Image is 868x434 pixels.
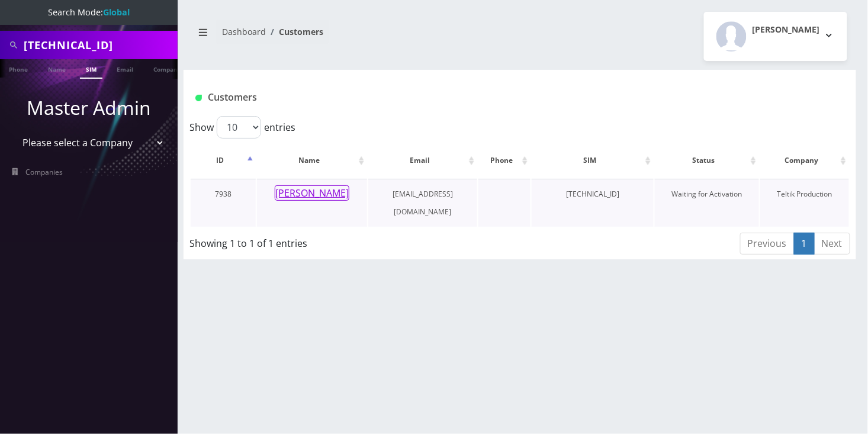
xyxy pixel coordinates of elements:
[760,179,849,227] td: Teltik Production
[111,59,139,78] a: Email
[103,7,130,18] strong: Global
[266,25,323,38] li: Customers
[655,179,758,227] td: Waiting for Activation
[189,116,295,139] label: Show entries
[222,26,266,37] a: Dashboard
[147,59,187,78] a: Company
[532,179,654,227] td: [TECHNICAL_ID]
[275,185,349,201] button: [PERSON_NAME]
[753,25,820,35] h2: [PERSON_NAME]
[794,233,815,255] a: 1
[191,179,256,227] td: 7938
[532,143,654,178] th: SIM: activate to sort column ascending
[189,232,456,250] div: Showing 1 to 1 of 1 entries
[42,59,72,78] a: Name
[24,34,175,56] input: Search All Companies
[26,167,63,177] span: Companies
[704,12,847,61] button: [PERSON_NAME]
[740,233,795,255] a: Previous
[48,7,130,18] span: Search Mode:
[368,179,477,227] td: [EMAIL_ADDRESS][DOMAIN_NAME]
[478,143,531,178] th: Phone: activate to sort column ascending
[192,20,511,53] nav: breadcrumb
[655,143,758,178] th: Status: activate to sort column ascending
[760,143,849,178] th: Company: activate to sort column ascending
[814,233,850,255] a: Next
[191,143,256,178] th: ID: activate to sort column descending
[217,116,261,139] select: Showentries
[3,59,34,78] a: Phone
[195,92,733,103] h1: Customers
[80,59,102,79] a: SIM
[368,143,477,178] th: Email: activate to sort column ascending
[257,143,367,178] th: Name: activate to sort column ascending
